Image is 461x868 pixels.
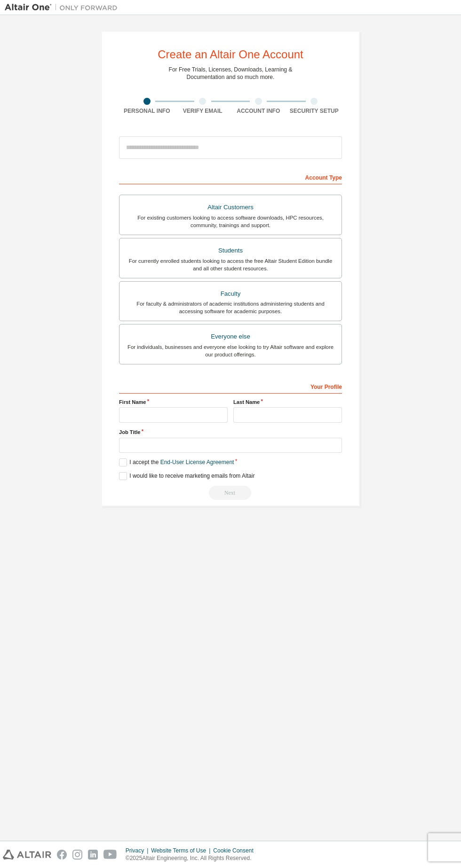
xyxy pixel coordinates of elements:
img: Altair One [5,3,122,12]
div: Security Setup [286,107,342,115]
div: For existing customers looking to access software downloads, HPC resources, community, trainings ... [125,214,336,229]
div: For faculty & administrators of academic institutions administering students and accessing softwa... [125,300,336,315]
div: For currently enrolled students looking to access the free Altair Student Edition bundle and all ... [125,257,336,272]
a: End-User License Agreement [160,459,234,466]
div: Everyone else [125,330,336,343]
div: Your Profile [119,379,342,394]
label: Last Name [233,398,342,406]
div: Account Info [230,107,286,115]
div: For Free Trials, Licenses, Downloads, Learning & Documentation and so much more. [169,66,293,81]
div: Cookie Consent [213,847,259,854]
label: I would like to receive marketing emails from Altair [119,472,254,480]
div: Account Type [119,169,342,184]
label: Job Title [119,428,342,436]
div: Faculty [125,287,336,300]
label: I accept the [119,458,234,466]
div: Verify Email [175,107,231,115]
div: Website Terms of Use [151,847,213,854]
img: youtube.svg [103,850,117,860]
img: instagram.svg [72,850,82,860]
div: Read and acccept EULA to continue [119,486,342,500]
div: Create an Altair One Account [158,49,303,60]
img: altair_logo.svg [3,850,51,860]
img: linkedin.svg [88,850,98,860]
p: © 2025 Altair Engineering, Inc. All Rights Reserved. [126,854,259,862]
div: Privacy [126,847,151,854]
div: Personal Info [119,107,175,115]
div: For individuals, businesses and everyone else looking to try Altair software and explore our prod... [125,343,336,358]
div: Students [125,244,336,257]
img: facebook.svg [57,850,67,860]
label: First Name [119,398,228,406]
div: Altair Customers [125,201,336,214]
